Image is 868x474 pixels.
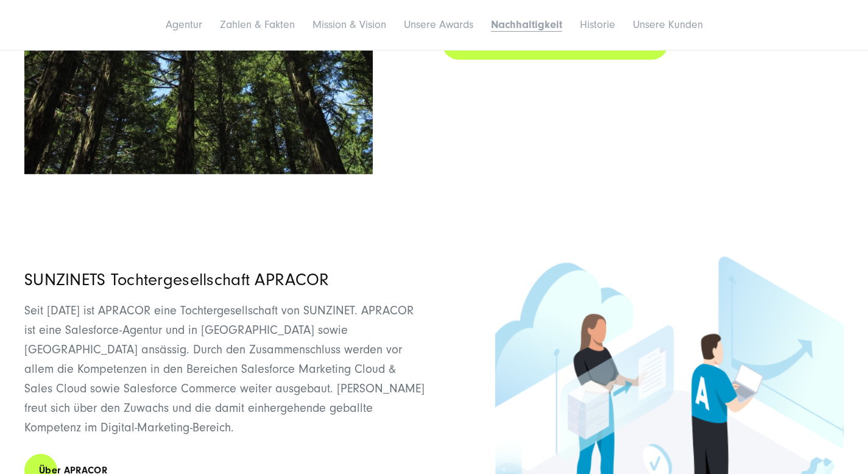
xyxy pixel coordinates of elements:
span: Seit [DATE] ist APRACOR eine Tochtergesellschaft von SUNZINET. APRACOR ist eine Salesforce-Agentu... [24,304,425,434]
a: Mission & Vision [312,18,386,31]
a: Agentur [166,18,202,31]
a: Unsere Kunden [633,18,703,31]
a: Historie [580,18,615,31]
a: Unsere Awards [404,18,473,31]
a: Nachhaltigkeit [491,18,562,31]
h3: SUNZINETS Tochtergesellschaft APRACOR [24,272,426,289]
a: Zahlen & Fakten [220,18,295,31]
